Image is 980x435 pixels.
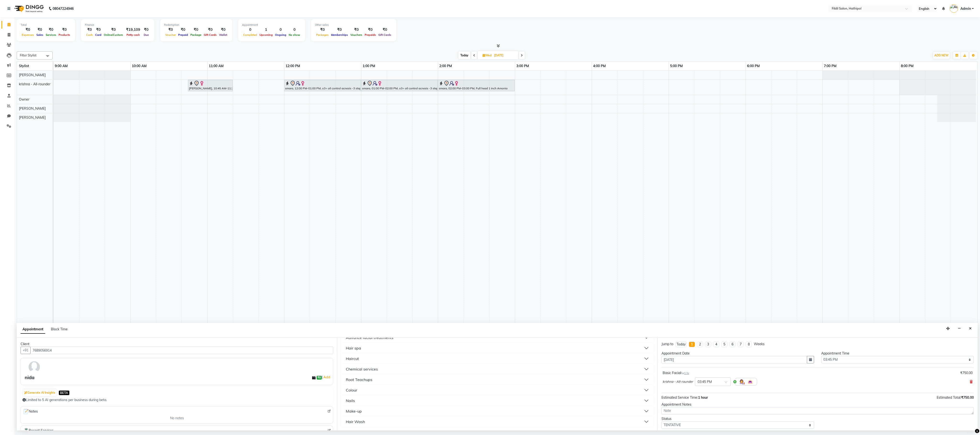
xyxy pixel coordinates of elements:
[438,63,453,70] a: 2:00 PM
[821,351,974,356] div: Appointment Time
[937,395,961,400] span: Estimated Total:
[19,64,29,68] span: Stylist
[284,63,301,70] a: 12:00 PM
[729,342,736,347] li: 6
[218,33,228,37] span: Wallet
[684,371,689,375] span: 1 hr
[950,4,958,13] img: Admin
[53,2,74,15] b: 08047224946
[208,63,225,70] a: 11:00 AM
[346,398,355,403] div: Nails
[961,395,974,400] span: ₹750.00
[242,27,258,32] div: 0
[44,27,57,32] div: ₹0
[343,407,651,415] button: Make-up
[689,342,695,347] li: 1
[19,106,46,111] span: [PERSON_NAME]
[661,342,673,347] div: Jump to
[203,33,218,37] span: Gift Cards
[22,397,331,403] div: Limited to 5 AI generations per business during beta.
[315,27,330,32] div: ₹0
[330,33,349,37] span: Memberships
[738,342,744,347] li: 7
[363,33,377,37] span: Prepaids
[377,33,392,37] span: Gift Cards
[287,27,301,32] div: 0
[705,342,711,347] li: 3
[343,396,651,405] button: Nails
[713,342,719,347] li: 4
[346,419,365,424] div: Hair Wash
[315,23,392,27] div: Other sales
[900,63,915,70] a: 8:00 PM
[669,63,684,70] a: 5:00 PM
[933,52,950,59] button: ADD NEW
[19,82,50,86] span: krishna - All-rounder
[25,374,34,381] div: nida
[21,342,333,347] div: Client
[754,342,765,347] div: Weeks
[177,27,189,32] div: ₹0
[960,371,973,376] div: ₹750.00
[493,52,517,59] input: 2025-09-10
[681,371,689,375] small: for
[57,27,71,32] div: ₹0
[30,347,333,354] input: Search by Name/Mobile/Email/Code
[188,81,232,91] div: [PERSON_NAME], 10:45 AM-11:20 AM, full legs-Honey
[27,360,41,374] img: avatar
[663,371,689,376] div: Basic Facial
[746,63,761,70] a: 6:00 PM
[203,27,218,32] div: ₹0
[362,81,437,91] div: smara, 01:00 PM-02:00 PM, o3+ oil control acnesis -3 step facial
[189,33,203,37] span: Package
[323,374,331,380] a: Add
[131,63,148,70] a: 10:00 AM
[349,27,363,32] div: ₹0
[438,81,514,91] div: smara, 02:00 PM-03:00 PM, Full head 1 inch Amonia
[739,379,744,385] img: Hairdresser.png
[23,408,38,415] span: Notes
[23,389,56,396] button: Generate AI Insights
[330,27,349,32] div: ₹0
[960,6,971,11] span: Admin
[661,416,814,421] div: Status
[363,27,377,32] div: ₹0
[346,366,378,372] div: Chemical services
[20,53,37,57] span: Filter Stylist
[19,97,29,102] span: Owner
[343,386,651,394] button: Colour
[361,63,376,70] a: 1:00 PM
[94,33,103,37] span: Card
[35,33,44,37] span: Sales
[349,33,363,37] span: Vouchers
[44,33,57,37] span: Services
[85,23,150,27] div: Finance
[85,27,94,32] div: ₹0
[343,417,651,426] button: Hair Wash
[346,345,361,351] div: Hair spa
[21,33,35,37] span: Expenses
[934,54,948,57] span: ADD NEW
[967,325,974,332] button: Close
[35,27,44,32] div: ₹0
[242,23,301,27] div: Appointment
[258,33,274,37] span: Upcoming
[346,408,362,414] div: Make-up
[481,54,493,57] span: Wed
[21,325,45,334] span: Appointment
[242,33,258,37] span: Completed
[143,33,150,37] span: Due
[59,391,69,395] span: BETA
[125,33,141,37] span: Petty cash
[170,416,184,421] span: No notes
[346,356,359,361] div: Haircut
[322,374,331,380] span: |
[697,342,703,347] li: 2
[21,23,71,27] div: Total
[287,33,301,37] span: No show
[218,27,228,32] div: ₹0
[164,33,177,37] span: Voucher
[343,344,651,352] button: Hair spa
[274,27,287,32] div: 0
[661,351,814,356] div: Appointment Date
